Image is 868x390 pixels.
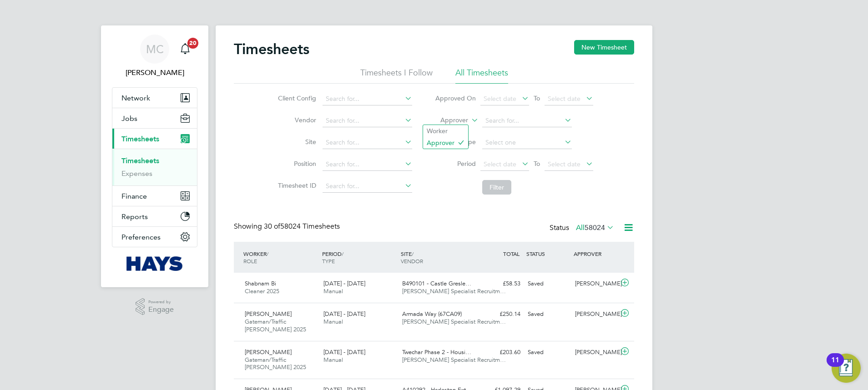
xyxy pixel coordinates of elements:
label: Approver [427,116,468,125]
span: [DATE] - [DATE] [323,348,365,356]
span: Network [121,94,150,102]
span: Jobs [121,114,137,123]
span: Select date [484,95,516,103]
span: Armada Way (67CA09) [402,310,462,318]
span: Finance [121,192,147,200]
button: Open Resource Center, 11 new notifications [832,354,861,383]
button: New Timesheet [574,40,634,55]
li: Worker [423,125,468,137]
span: To [531,158,543,170]
div: Showing [234,222,342,231]
span: [PERSON_NAME] Specialist Recruitm… [402,356,506,364]
label: Client Config [275,94,316,102]
span: B490101 - Castle Gresle… [402,280,471,287]
button: Jobs [112,108,197,128]
span: [PERSON_NAME] Specialist Recruitm… [402,287,506,295]
span: Manual [323,287,343,295]
li: Timesheets I Follow [360,67,433,84]
span: Engage [148,306,174,314]
div: £250.14 [477,307,524,322]
a: Expenses [121,169,152,178]
span: Twechar Phase 2 - Housi… [402,348,471,356]
span: MC [146,43,164,55]
span: [DATE] - [DATE] [323,280,365,287]
button: Network [112,88,197,108]
span: 20 [187,38,198,49]
label: Position [275,160,316,168]
button: Filter [482,180,511,195]
span: 58024 Timesheets [264,222,340,231]
div: Timesheets [112,149,197,185]
div: £203.60 [477,345,524,360]
div: Status [550,222,616,235]
label: Site [275,138,316,146]
input: Search for... [323,180,412,193]
span: Select date [484,160,516,168]
a: 20 [176,35,194,64]
span: / [342,250,343,257]
span: VENDOR [401,257,423,265]
input: Search for... [323,93,412,105]
div: SITE [399,245,477,269]
input: Search for... [323,136,412,149]
label: Approved On [435,94,476,102]
li: Approver [423,137,468,149]
img: hays-logo-retina.png [126,256,183,271]
label: All [576,223,614,232]
input: Search for... [323,158,412,171]
span: 58024 [585,223,605,232]
span: Meg Castleton [112,67,197,78]
div: [PERSON_NAME] [571,276,619,291]
input: Select one [482,136,572,149]
span: Manual [323,318,343,325]
input: Search for... [482,115,572,127]
div: Saved [524,307,571,322]
span: TOTAL [503,250,520,257]
li: All Timesheets [455,67,508,84]
span: 30 of [264,222,280,231]
span: Manual [323,356,343,364]
span: Gateman/Traffic [PERSON_NAME] 2025 [245,356,306,371]
div: WORKER [241,245,320,269]
div: Saved [524,276,571,291]
div: PERIOD [320,245,399,269]
button: Timesheets [112,129,197,149]
span: Select date [548,95,580,103]
span: ROLE [243,257,257,265]
button: Preferences [112,227,197,247]
button: Finance [112,186,197,206]
span: Select date [548,160,580,168]
a: Powered byEngage [136,298,174,315]
span: TYPE [322,257,335,265]
label: Period [435,160,476,168]
a: MC[PERSON_NAME] [112,35,197,78]
div: £58.53 [477,276,524,291]
span: Gateman/Traffic [PERSON_NAME] 2025 [245,318,306,333]
button: Reports [112,206,197,226]
div: APPROVER [571,245,619,262]
div: STATUS [524,245,571,262]
span: / [412,250,414,257]
span: Shabnam Bi [245,280,276,287]
a: Go to home page [112,256,197,271]
a: Timesheets [121,156,159,165]
span: [PERSON_NAME] [245,310,292,318]
span: / [267,250,268,257]
div: 11 [831,360,839,372]
div: Saved [524,345,571,360]
span: To [531,92,543,104]
label: Vendor [275,116,316,124]
span: Preferences [121,233,161,241]
span: Powered by [148,298,174,306]
label: Timesheet ID [275,181,316,190]
span: Timesheets [121,135,159,143]
h2: Timesheets [234,40,309,58]
div: [PERSON_NAME] [571,345,619,360]
span: [PERSON_NAME] Specialist Recruitm… [402,318,506,325]
input: Search for... [323,115,412,127]
div: [PERSON_NAME] [571,307,619,322]
nav: Main navigation [101,25,208,287]
span: [PERSON_NAME] [245,348,292,356]
span: Cleaner 2025 [245,287,279,295]
span: Reports [121,212,148,221]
